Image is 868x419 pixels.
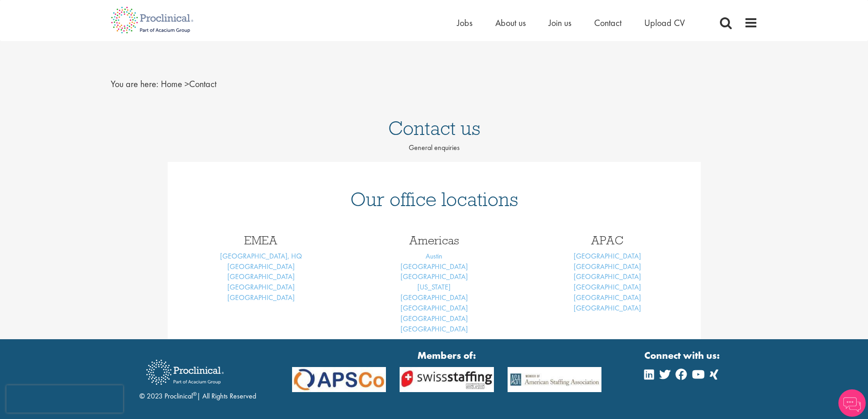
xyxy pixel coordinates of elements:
h1: Our office locations [181,189,687,209]
span: Contact [161,78,216,90]
a: Join us [549,17,571,29]
a: [GEOGRAPHIC_DATA] [574,293,641,302]
a: Contact [594,17,621,29]
a: breadcrumb link to Home [161,78,182,90]
a: [GEOGRAPHIC_DATA] [401,314,468,323]
img: APSCo [393,367,501,392]
strong: Connect with us: [644,348,722,362]
a: [US_STATE] [417,282,451,292]
h3: Americas [354,234,514,246]
a: Austin [426,251,442,261]
img: Proclinical Recruitment [139,353,231,391]
a: Upload CV [644,17,685,29]
a: [GEOGRAPHIC_DATA] [227,262,295,271]
img: Chatbot [838,389,866,417]
a: [GEOGRAPHIC_DATA] [574,272,641,281]
a: [GEOGRAPHIC_DATA] [227,293,295,302]
a: [GEOGRAPHIC_DATA], HQ [220,251,302,261]
div: © 2023 Proclinical | All Rights Reserved [139,353,256,402]
a: About us [495,17,526,29]
a: [GEOGRAPHIC_DATA] [401,303,468,313]
img: APSCo [501,367,609,392]
sup: ® [193,390,197,398]
a: [GEOGRAPHIC_DATA] [574,251,641,261]
h3: APAC [528,234,687,246]
a: [GEOGRAPHIC_DATA] [227,272,295,281]
a: [GEOGRAPHIC_DATA] [401,262,468,271]
iframe: reCAPTCHA [6,385,123,413]
span: > [185,78,189,90]
a: [GEOGRAPHIC_DATA] [574,262,641,271]
a: [GEOGRAPHIC_DATA] [574,282,641,292]
strong: Members of: [292,348,602,362]
a: Jobs [457,17,473,29]
img: APSCo [285,367,393,392]
a: [GEOGRAPHIC_DATA] [401,272,468,281]
a: [GEOGRAPHIC_DATA] [401,293,468,302]
a: [GEOGRAPHIC_DATA] [574,303,641,313]
span: You are here: [111,78,159,90]
a: [GEOGRAPHIC_DATA] [401,324,468,334]
h3: EMEA [181,234,341,246]
a: [GEOGRAPHIC_DATA] [227,282,295,292]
